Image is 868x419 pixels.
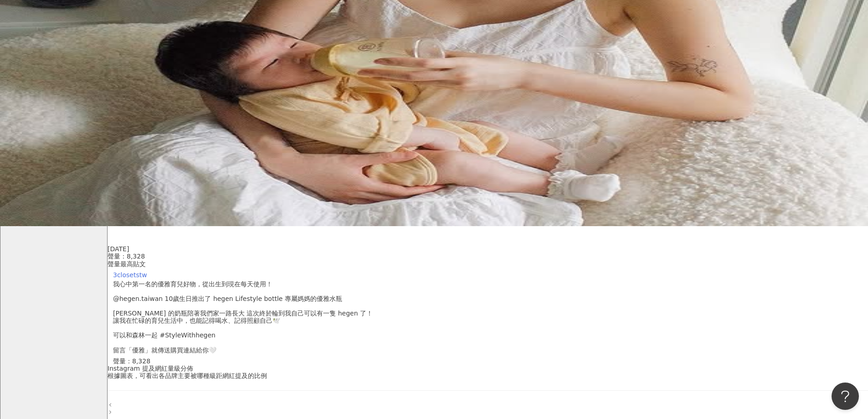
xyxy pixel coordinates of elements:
[108,365,868,372] div: Instagram 提及網紅量級分佈
[108,245,868,253] div: [DATE]
[108,260,373,268] div: 聲量最高貼文
[832,383,859,410] iframe: Help Scout Beacon - Open
[113,271,147,279] a: 3closetstw
[113,280,373,354] div: 我心中第一名的優雅育兒好物，從出生到現在每天使用！ @hegen.taiwan 10歲生日推出了 hegen Lifestyle bottle 專屬媽媽的優雅水瓶 [PERSON_NAME] 的...
[108,253,868,260] div: 聲量：8,328
[113,357,373,365] div: 聲量：8,328
[108,372,868,379] div: 根據圖表，可看出各品牌主要被哪種級距網紅提及的比例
